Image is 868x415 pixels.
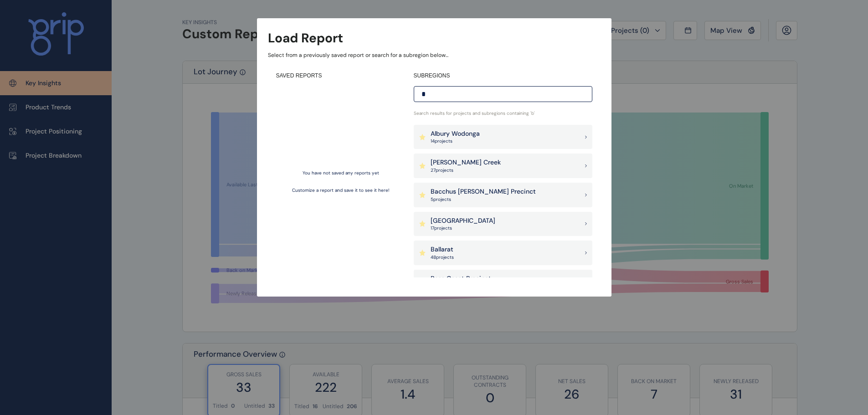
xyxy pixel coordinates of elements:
p: Bacchus [PERSON_NAME] Precinct [431,187,536,196]
h4: SUBREGIONS [414,72,592,80]
p: 14 project s [431,138,480,144]
h4: SAVED REPORTS [276,72,406,80]
p: Bass Coast Precinct [431,274,491,283]
p: 5 project s [431,196,536,203]
p: Albury Wodonga [431,129,480,138]
p: Search results for projects and subregions containing ' b ' [414,110,592,117]
p: 17 project s [431,225,495,231]
p: Customize a report and save it to see it here! [292,187,390,194]
h3: Load Report [268,29,343,47]
p: [GEOGRAPHIC_DATA] [431,216,495,225]
p: [PERSON_NAME] Creek [431,158,501,167]
p: 48 project s [431,254,454,261]
p: You have not saved any reports yet [303,170,379,176]
p: 27 project s [431,167,501,174]
p: Select from a previously saved report or search for a subregion below... [268,51,601,59]
p: Ballarat [431,245,454,254]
